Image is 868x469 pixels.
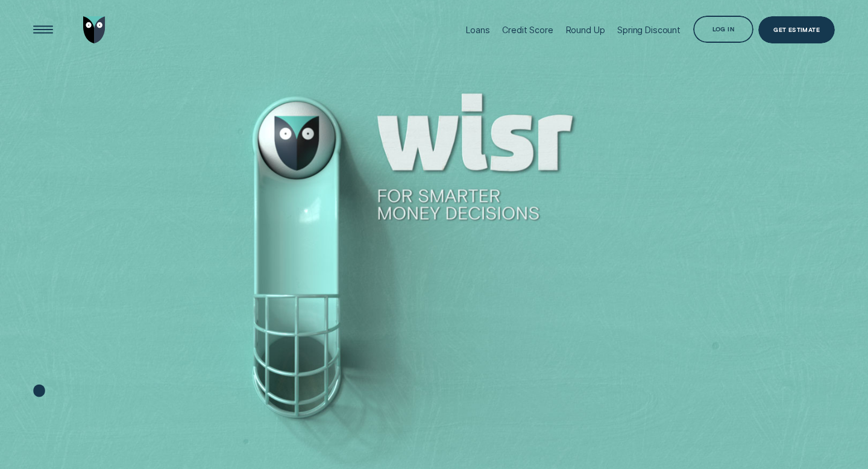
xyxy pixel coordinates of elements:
[466,25,489,35] div: Loans
[617,25,681,35] div: Spring Discount
[83,16,105,43] img: Wisr
[693,16,753,43] button: Log in
[502,25,553,35] div: Credit Score
[758,16,835,43] a: Get Estimate
[566,25,605,35] div: Round Up
[30,16,57,43] button: Open Menu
